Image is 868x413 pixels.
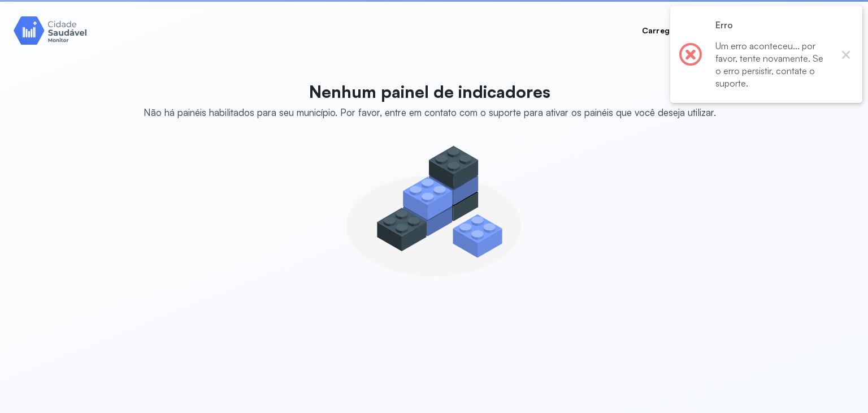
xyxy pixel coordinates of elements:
[715,40,830,89] div: Um erro aconteceu... por favor, tente novamente. Se o erro persistir, contate o suporte.
[341,137,527,283] img: Blocos de lego montados simbolizando modularização
[14,14,87,46] img: Logotipo do produto Monitor
[839,47,853,62] button: Close this dialog
[715,19,830,31] h2: Erro
[144,106,716,118] div: Não há painéis habilitados para seu município. Por favor, entre em contato com o suporte para ati...
[628,19,726,42] button: Carregando...
[144,81,716,102] p: Nenhum painel de indicadores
